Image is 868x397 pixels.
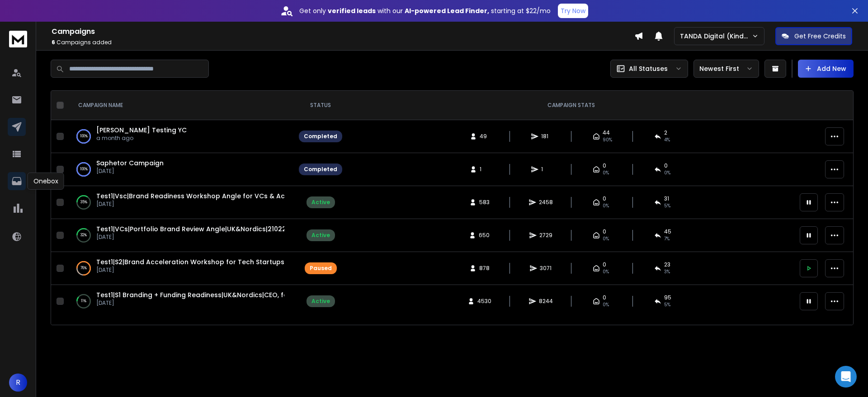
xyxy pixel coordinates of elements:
span: 5 % [664,202,670,210]
span: 2729 [539,232,552,239]
td: 35%Test1|Vsc|Brand Readiness Workshop Angle for VCs & Accelerators|UK&nordics|210225[DATE] [67,186,293,219]
a: Test1|VCs|Portfolio Brand Review Angle|UK&Nordics|210225 [96,224,290,234]
p: 76 % [80,264,87,273]
div: Active [311,199,330,206]
p: All Statuses [629,64,668,73]
div: Open Intercom Messenger [835,366,857,388]
p: 35 % [80,198,87,207]
strong: verified leads [328,6,376,15]
span: 7 % [664,235,670,243]
a: Test1|S2|Brand Acceleration Workshop for Tech Startups|[GEOGRAPHIC_DATA], [DEMOGRAPHIC_DATA]|CEO,... [96,257,508,266]
span: 0 [603,228,606,235]
div: Active [311,298,330,305]
p: [DATE] [96,201,284,208]
p: a month ago [96,135,187,142]
button: Try Now [558,4,588,18]
strong: AI-powered Lead Finder, [405,6,489,15]
span: 6 [52,38,55,46]
span: 1 [480,166,489,173]
span: 90 % [603,136,612,144]
span: 0% [603,235,609,243]
span: 4530 [477,298,491,305]
span: 0% [603,301,609,308]
td: 32%Test1|VCs|Portfolio Brand Review Angle|UK&Nordics|210225[DATE] [67,219,293,252]
span: 0% [603,169,609,177]
th: CAMPAIGN NAME [67,91,293,120]
span: 2 [664,129,667,136]
div: Completed [304,133,337,140]
p: Campaigns added [52,39,634,46]
span: 878 [479,265,490,272]
p: [DATE] [96,234,284,241]
span: 3 % [664,268,670,276]
p: [DATE] [96,168,164,175]
span: 1 [541,166,550,173]
td: 76%Test1|S2|Brand Acceleration Workshop for Tech Startups|[GEOGRAPHIC_DATA], [DEMOGRAPHIC_DATA]|C... [67,252,293,285]
span: 5 % [664,301,670,308]
span: 23 [664,261,670,268]
p: [DATE] [96,299,284,307]
h1: Campaigns [52,26,634,37]
span: 650 [479,232,490,239]
span: 3071 [540,265,552,272]
p: 11 % [81,297,86,306]
th: STATUS [293,91,348,120]
span: 0% [603,268,609,276]
p: 100 % [80,132,88,141]
div: Paused [310,265,332,272]
div: Completed [304,166,337,173]
span: 0 [603,294,606,301]
span: 4 % [664,136,670,144]
p: Get only with our starting at $22/mo [299,6,551,15]
td: 100%Saphetor Campaign[DATE] [67,153,293,186]
span: 583 [479,199,490,206]
span: 44 [603,129,610,136]
span: 95 [664,294,671,301]
button: R [9,374,27,392]
a: Saphetor Campaign [96,159,164,168]
th: CAMPAIGN STATS [348,91,794,120]
span: 0 [603,261,606,268]
div: Onebox [28,173,64,190]
span: 45 [664,228,671,235]
span: 49 [480,133,489,140]
a: Test1|S1 Branding + Funding Readiness|UK&Nordics|CEO, founder|210225 [96,290,332,299]
p: Get Free Credits [794,32,846,41]
button: Newest First [693,60,759,78]
button: Get Free Credits [775,27,852,45]
span: 181 [541,133,550,140]
div: Active [311,232,330,239]
button: Add New [798,60,854,78]
a: Test1|Vsc|Brand Readiness Workshop Angle for VCs & Accelerators|UK&nordics|210225 [96,191,384,201]
span: 0 [664,162,668,169]
span: 0% [603,202,609,210]
a: [PERSON_NAME] Testing YC [96,126,187,135]
img: logo [9,31,27,47]
span: 8244 [539,298,553,305]
p: TANDA Digital (Kind Studio) [680,32,752,41]
span: 2458 [539,199,553,206]
span: 0 % [664,169,670,177]
span: 0 [603,162,606,169]
td: 11%Test1|S1 Branding + Funding Readiness|UK&Nordics|CEO, founder|210225[DATE] [67,285,293,318]
p: [DATE] [96,266,284,274]
span: 31 [664,195,669,202]
p: 32 % [80,231,87,240]
p: Try Now [561,6,585,15]
span: 0 [603,195,606,202]
td: 100%[PERSON_NAME] Testing YCa month ago [67,120,293,153]
p: 100 % [80,165,88,174]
